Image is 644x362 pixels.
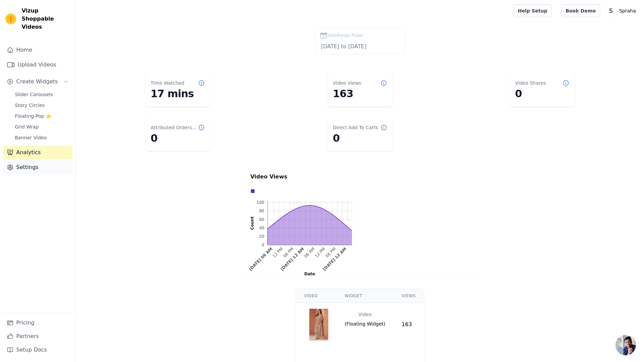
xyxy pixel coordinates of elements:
dt: Attributed Orders Count [151,124,198,131]
th: Views [393,289,424,303]
a: Partners [3,330,73,343]
text: 06 AM [303,246,316,259]
text: 80 [259,208,264,213]
text: 12 PM [314,246,326,258]
dd: 17 mins [151,88,205,100]
th: Widget [336,289,393,303]
span: Story Circles [15,102,45,109]
g: Wed Aug 20 2025 12:00:00 GMT+0530 (India Standard Time) [271,246,284,258]
dt: Video Views [333,80,361,86]
g: left ticks [257,200,267,247]
span: Vizup Shoppable Videos [22,7,70,31]
dd: 0 [151,132,205,144]
img: video [309,308,328,341]
span: Grid Wrap [15,123,39,130]
text: 0 [262,243,264,247]
g: left axis [240,200,267,247]
dd: 163 [333,88,387,100]
span: Floating-Pop ⭐ [15,113,51,119]
dt: Time Watched [151,80,185,86]
g: bottom ticks [248,245,352,272]
a: Slider Carousels [11,90,73,99]
a: Banner Video [11,133,73,142]
text: Date [304,272,315,276]
dd: 0 [333,132,387,144]
a: Book Demo [561,4,600,17]
span: ( Floating Widget ) [344,321,385,327]
text: [DATE] 12 AM [280,246,305,272]
a: Open chat [616,335,636,355]
g: Thu Aug 21 2025 18:00:00 GMT+0530 (India Standard Time) [325,246,337,258]
button: S Spraha [605,5,639,17]
text: 06 PM [325,246,337,258]
a: Home [3,43,73,57]
span: Slider Carousels [15,91,53,98]
g: Thu Aug 21 2025 06:00:00 GMT+0530 (India Standard Time) [303,246,316,259]
g: Thu Aug 21 2025 12:00:00 GMT+0530 (India Standard Time) [314,246,326,258]
th: Video [296,289,336,303]
a: Settings [3,161,73,174]
img: Vizup [5,13,16,24]
a: Pricing [3,316,73,330]
div: Data groups [249,187,350,195]
button: Create Widgets [3,75,73,88]
text: Count [250,216,255,230]
div: 163 [402,321,416,329]
text: 100 [257,200,264,205]
text: 06 PM [282,246,294,258]
text: 60 [259,217,264,222]
text: [DATE] 12 AM [322,246,347,272]
g: Thu Aug 21 2025 00:00:00 GMT+0530 (India Standard Time) [280,246,305,272]
input: DateRange Picker [319,42,401,51]
p: Spraha [616,5,639,17]
text: 12 PM [271,246,284,258]
text: [DATE] 06 AM [248,246,273,272]
g: Wed Aug 20 2025 06:00:00 GMT+0530 (India Standard Time) [248,246,273,272]
text: 20 [259,234,264,239]
span: Create Widgets [16,78,58,86]
span: Banner Video [15,134,47,141]
g: Wed Aug 20 2025 18:00:00 GMT+0530 (India Standard Time) [282,246,294,258]
a: Floating-Pop ⭐ [11,111,73,121]
text: 40 [259,226,264,230]
a: Story Circles [11,101,73,110]
text: S [609,7,613,14]
p: Video Views [251,173,352,181]
div: Video [358,308,372,321]
a: Analytics [3,146,73,159]
a: Help Setup [514,4,552,17]
a: Setup Docs [3,343,73,357]
g: Fri Aug 22 2025 00:00:00 GMT+0530 (India Standard Time) [322,246,347,272]
a: Upload Videos [3,58,73,72]
dd: 0 [515,88,569,100]
a: Grid Wrap [11,122,73,132]
dt: Direct Add To Carts [333,124,378,131]
dt: Video Shares [515,80,546,86]
span: DateRange Picker [328,32,363,38]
